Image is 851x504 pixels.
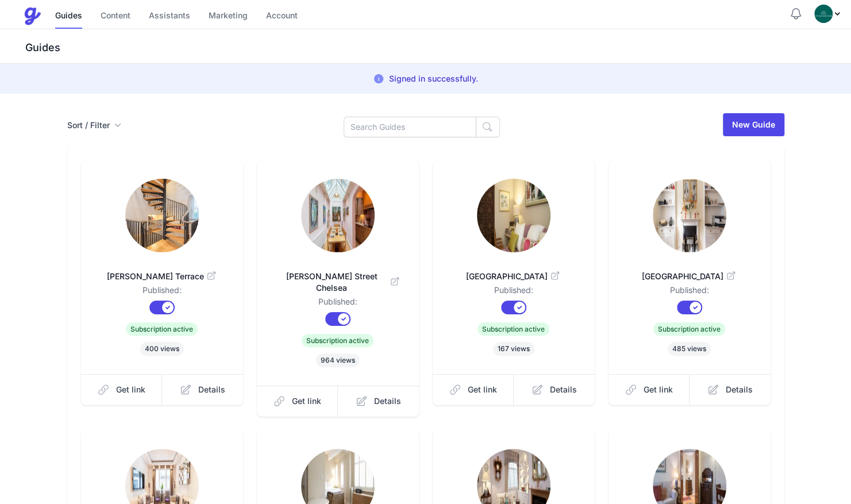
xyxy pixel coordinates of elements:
a: Account [266,4,298,29]
span: Details [374,395,401,407]
a: Guides [55,4,82,29]
a: [GEOGRAPHIC_DATA] [451,257,576,284]
a: New Guide [723,113,784,136]
button: Notifications [789,7,803,21]
a: Get link [433,374,514,405]
img: hdmgvwaq8kfuacaafu0ghkkjd0oq [653,179,726,252]
a: Details [162,374,243,405]
img: Guestive Guides [23,7,41,25]
span: Subscription active [126,322,198,336]
input: Search Guides [344,117,476,137]
span: Subscription active [478,322,549,336]
span: Subscription active [653,322,725,336]
dd: Published: [275,296,401,312]
span: Details [726,384,753,395]
a: Assistants [149,4,190,29]
span: Subscription active [302,334,373,347]
span: [GEOGRAPHIC_DATA] [627,271,752,282]
span: 964 views [316,353,360,367]
dd: Published: [451,284,576,301]
span: [PERSON_NAME] Terrace [99,271,225,282]
a: Get link [609,374,690,405]
a: [GEOGRAPHIC_DATA] [627,257,752,284]
a: [PERSON_NAME] Street Chelsea [275,257,401,296]
span: [PERSON_NAME] Street Chelsea [275,271,401,294]
p: Signed in successfully. [389,73,478,84]
button: Sort / Filter [67,120,121,131]
span: Get link [292,395,321,407]
span: Get link [644,384,673,395]
span: 167 views [493,342,534,356]
span: 485 views [668,342,711,356]
a: Get link [81,374,163,405]
a: Content [101,4,130,29]
img: 9b5v0ir1hdq8hllsqeesm40py5rd [477,179,550,252]
a: [PERSON_NAME] Terrace [99,257,225,284]
a: Details [690,374,771,405]
span: Details [198,384,225,395]
img: oovs19i4we9w73xo0bfpgswpi0cd [814,5,833,23]
dd: Published: [627,284,752,301]
h3: Guides [23,41,851,55]
span: Get link [468,384,497,395]
img: mtasz01fldrr9v8cnif9arsj44ov [125,179,199,252]
span: [GEOGRAPHIC_DATA] [451,271,576,282]
a: Get link [257,386,338,417]
span: Get link [116,384,145,395]
div: Profile Menu [814,5,842,23]
dd: Published: [99,284,225,301]
span: Details [550,384,577,395]
a: Details [514,374,595,405]
a: Marketing [209,4,248,29]
span: 400 views [140,342,184,356]
a: Details [338,386,419,417]
img: wq8sw0j47qm6nw759ko380ndfzun [301,179,375,252]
